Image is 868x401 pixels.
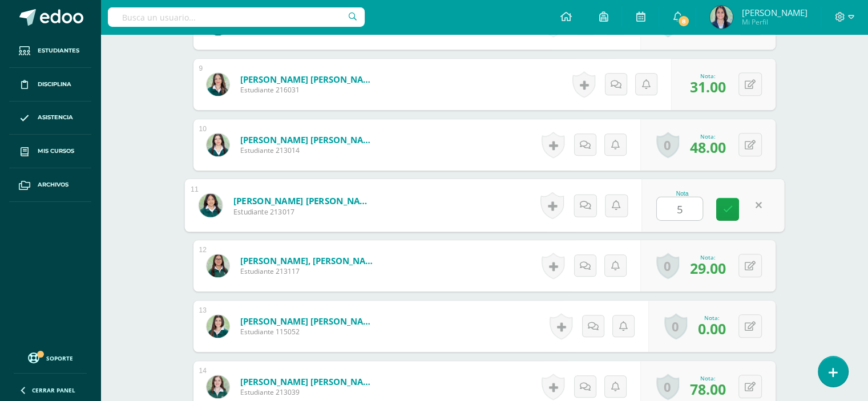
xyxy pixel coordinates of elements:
[240,134,377,145] a: [PERSON_NAME] [PERSON_NAME]
[656,132,679,158] a: 0
[9,135,91,168] a: Mis cursos
[677,15,690,27] span: 8
[657,197,703,220] input: 0-100.0
[690,137,726,157] span: 48.00
[240,145,377,155] span: Estudiante 213014
[240,376,377,387] a: [PERSON_NAME] [PERSON_NAME]
[9,168,91,202] a: Archivos
[38,80,71,89] span: Disciplina
[38,113,73,122] span: Asistencia
[199,193,222,217] img: 81c5ff103b5356a50bffbde80f5bec6f.png
[240,255,377,266] a: [PERSON_NAME], [PERSON_NAME]
[207,315,229,338] img: 38a95bae201ff87df004ef167f0582c3.png
[207,133,229,156] img: 6cc98f2282567af98d954e4206a18671.png
[690,374,726,382] div: Nota:
[38,180,68,189] span: Archivos
[690,253,726,261] div: Nota:
[698,314,726,322] div: Nota:
[9,68,91,102] a: Disciplina
[741,7,807,18] span: [PERSON_NAME]
[38,46,79,55] span: Estudiantes
[240,387,377,397] span: Estudiante 213039
[233,206,374,217] span: Estudiante 213017
[108,7,365,27] input: Busca un usuario...
[207,375,229,398] img: e4e3956b417e3d96c1391078964afbb7.png
[690,132,726,140] div: Nota:
[656,190,708,196] div: Nota
[240,315,377,327] a: [PERSON_NAME] [PERSON_NAME]
[656,253,679,279] a: 0
[233,195,374,206] a: [PERSON_NAME] [PERSON_NAME]
[240,266,377,276] span: Estudiante 213117
[14,350,87,365] a: Soporte
[690,77,726,96] span: 31.00
[38,147,74,156] span: Mis cursos
[710,6,733,29] img: 62e92574996ec88c99bdf881e5f38441.png
[32,386,75,394] span: Cerrar panel
[690,258,726,278] span: 29.00
[240,327,377,337] span: Estudiante 115052
[698,319,726,338] span: 0.00
[690,72,726,80] div: Nota:
[207,73,229,96] img: 440199d59a1bb4a241a9983326ac7319.png
[207,254,229,277] img: 1566b715863e09e5abcb8aa70d59684f.png
[240,74,377,85] a: [PERSON_NAME] [PERSON_NAME]
[664,313,687,339] a: 0
[741,17,807,27] span: Mi Perfil
[690,379,726,399] span: 78.00
[9,102,91,135] a: Asistencia
[46,354,73,362] span: Soporte
[9,34,91,68] a: Estudiantes
[240,85,377,95] span: Estudiante 216031
[656,374,679,400] a: 0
